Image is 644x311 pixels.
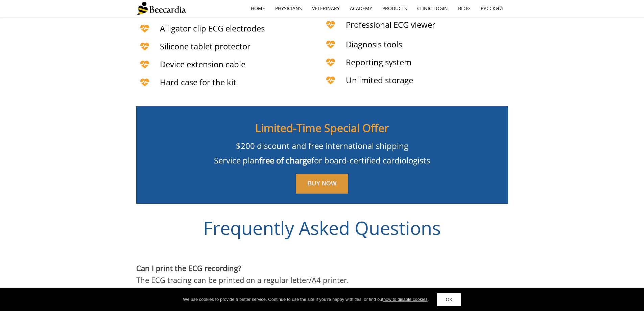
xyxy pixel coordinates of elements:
a: Physicians [270,1,307,16]
span: Alligator clip ECG electrodes [160,23,265,34]
span: Can I print the ECG recording? [136,263,241,273]
a: Blog [453,1,476,16]
span: $200 discount and free international shipping [236,140,408,151]
span: Hard case for the kit [160,76,236,88]
a: Veterinary [307,1,345,16]
span: Limited-Time Special Offer [255,120,389,135]
span: Reporting system [346,57,411,68]
span: BUY NOW [307,180,337,187]
span: Device extension cable [160,59,245,70]
span: Professional ECG viewer [346,19,435,30]
img: Beecardia [136,2,186,15]
span: The ECG tracing can be printed on a regular letter/A4 printer. [136,275,349,285]
span: Silicone tablet protector [160,41,251,52]
a: Academy [345,1,377,16]
span: Unlimited storage [346,74,413,86]
a: OK [437,293,461,306]
span: free of charge [259,155,311,166]
div: We use cookies to provide a better service. Continue to use the site If you're happy with this, o... [183,296,429,303]
a: Русский [476,1,508,16]
a: BUY NOW [296,174,348,194]
a: Clinic Login [412,1,453,16]
a: how to disable cookies [383,297,428,302]
a: Products [377,1,412,16]
span: Service plan for board-certified cardiologists [214,155,430,166]
a: home [246,1,270,16]
span: Frequently Asked Questions [203,215,441,240]
span: Diagnosis tools [346,39,402,50]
